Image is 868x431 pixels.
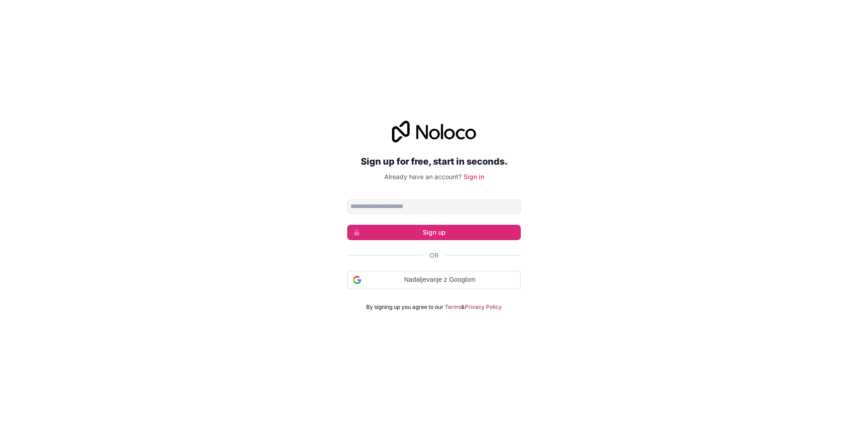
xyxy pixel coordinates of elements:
[429,251,439,260] span: Or
[445,303,461,311] a: Terms
[384,173,462,180] span: Already have an account?
[365,275,515,284] span: Nadaljevanje z Googlom
[347,199,521,214] input: Email address
[347,225,521,240] button: Sign up
[463,173,484,180] a: Sign in
[366,303,443,311] span: By signing up you agree to our
[465,303,502,311] a: Privacy Policy
[347,153,521,170] h2: Sign up for free, start in seconds.
[347,271,521,289] div: Nadaljevanje z Googlom
[461,303,465,311] span: &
